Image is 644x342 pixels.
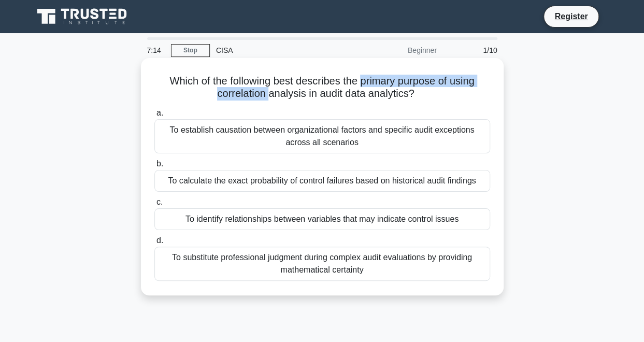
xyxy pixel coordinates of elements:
[171,44,210,57] a: Stop
[156,108,163,117] span: a.
[154,170,490,192] div: To calculate the exact probability of control failures based on historical audit findings
[156,197,163,206] span: c.
[443,40,504,61] div: 1/10
[141,40,171,61] div: 7:14
[352,40,443,61] div: Beginner
[154,119,490,153] div: To establish causation between organizational factors and specific audit exceptions across all sc...
[153,75,491,101] h5: Which of the following best describes the primary purpose of using correlation analysis in audit ...
[210,40,352,61] div: CISA
[156,236,163,245] span: d.
[154,208,490,230] div: To identify relationships between variables that may indicate control issues
[156,159,163,168] span: b.
[154,247,490,281] div: To substitute professional judgment during complex audit evaluations by providing mathematical ce...
[548,10,594,23] a: Register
